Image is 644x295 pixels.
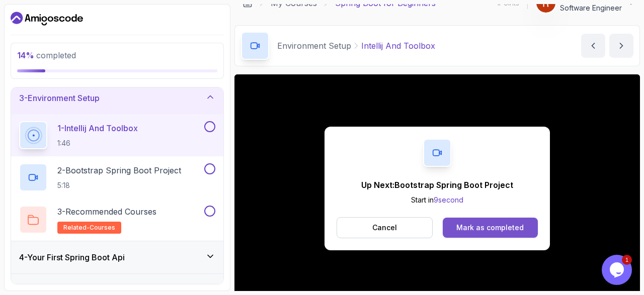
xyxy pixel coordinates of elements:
[57,206,156,218] p: 3 - Recommended Courses
[602,255,634,285] iframe: chat widget
[11,241,223,273] button: 4-Your First Spring Boot Api
[361,40,435,52] p: Intellij And Toolbox
[372,223,397,233] p: Cancel
[560,3,622,13] p: Software Engineer
[57,180,181,190] p: 5:18
[57,138,138,148] p: 1:46
[277,40,351,52] p: Environment Setup
[19,206,215,234] button: 3-Recommended Coursesrelated-courses
[11,82,223,114] button: 3-Environment Setup
[19,121,215,149] button: 1-Intellij And Toolbox1:46
[609,34,633,58] button: next content
[361,179,513,191] p: Up Next: Bootstrap Spring Boot Project
[19,92,100,104] h3: 3 - Environment Setup
[581,34,605,58] button: previous content
[337,217,433,238] button: Cancel
[443,218,538,238] button: Mark as completed
[11,11,83,27] a: Dashboard
[361,195,513,205] p: Start in
[19,163,215,191] button: 2-Bootstrap Spring Boot Project5:18
[63,224,115,232] span: related-courses
[434,195,463,204] span: 9 second
[19,251,125,263] h3: 4 - Your First Spring Boot Api
[456,223,524,233] div: Mark as completed
[17,50,76,60] span: completed
[57,122,138,134] p: 1 - Intellij And Toolbox
[17,50,34,60] span: 14 %
[57,164,181,176] p: 2 - Bootstrap Spring Boot Project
